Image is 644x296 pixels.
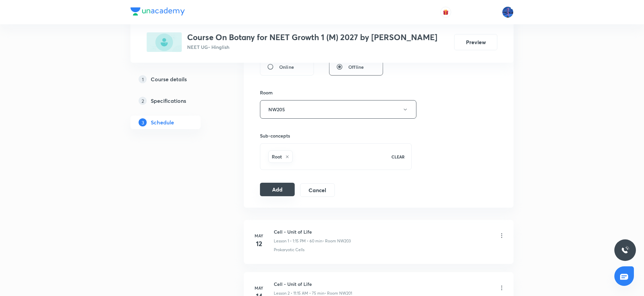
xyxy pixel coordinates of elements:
[187,43,437,51] p: NEET UG • Hinglish
[274,280,352,288] h6: Cell - Unit of Life
[187,32,437,42] h3: Course On Botany for NEET Growth 1 (M) 2027 by [PERSON_NAME]
[252,239,266,249] h4: 12
[300,183,335,197] button: Cancel
[274,238,322,244] p: Lesson 1 • 1:15 PM • 60 min
[443,9,449,15] img: avatar
[274,228,351,235] h6: Cell - Unit of Life
[279,63,294,70] span: Online
[502,6,514,18] img: Mahesh Bhat
[621,246,629,254] img: ttu
[151,97,186,105] h5: Specifications
[440,7,451,18] button: avatar
[260,100,416,119] button: NW205
[130,7,185,16] img: Company Logo
[139,97,147,105] p: 2
[151,118,174,126] h5: Schedule
[130,7,185,17] a: Company Logo
[260,89,273,96] h6: Room
[260,183,295,196] button: Add
[139,118,147,126] p: 3
[151,75,187,83] h5: Course details
[322,238,351,244] p: • Room NW203
[274,247,304,253] p: Prokaryotic Cells
[130,94,222,108] a: 2Specifications
[454,34,497,50] button: Preview
[147,32,182,52] img: 5021193A-93A8-43B0-B5F9-F02A0F30CF81_plus.png
[348,63,364,70] span: Offline
[139,75,147,83] p: 1
[391,154,405,160] p: CLEAR
[252,285,266,291] h6: May
[252,233,266,239] h6: May
[260,132,412,139] h6: Sub-concepts
[272,153,282,160] h6: Root
[130,72,222,86] a: 1Course details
